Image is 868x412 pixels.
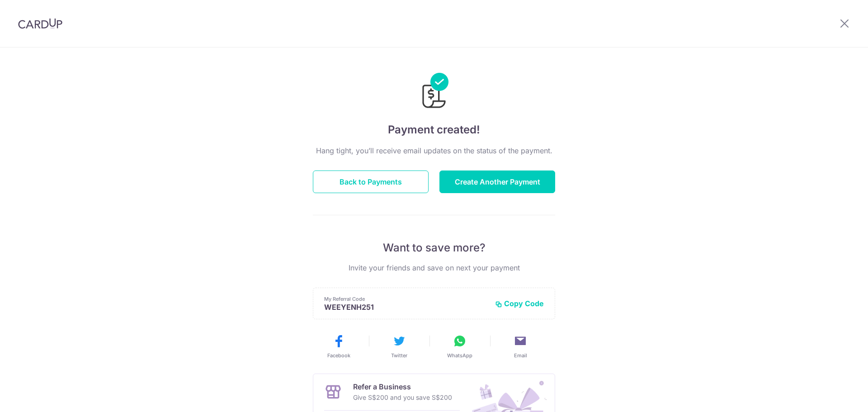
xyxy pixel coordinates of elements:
[439,170,555,193] button: Create Another Payment
[313,241,555,255] p: Want to save more?
[514,352,527,359] span: Email
[18,18,62,29] img: CardUp
[324,303,488,312] p: WEEYENH251
[495,299,544,308] button: Copy Code
[447,352,472,359] span: WhatsApp
[324,295,488,303] p: My Referral Code
[353,381,452,392] p: Refer a Business
[373,334,426,359] button: Twitter
[391,352,407,359] span: Twitter
[494,334,547,359] button: Email
[433,334,486,359] button: WhatsApp
[313,122,555,138] h4: Payment created!
[313,145,555,156] p: Hang tight, you’ll receive email updates on the status of the payment.
[312,334,365,359] button: Facebook
[313,170,429,193] button: Back to Payments
[353,392,452,403] p: Give S$200 and you save S$200
[420,73,448,111] img: Payments
[327,352,350,359] span: Facebook
[313,262,555,273] p: Invite your friends and save on next your payment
